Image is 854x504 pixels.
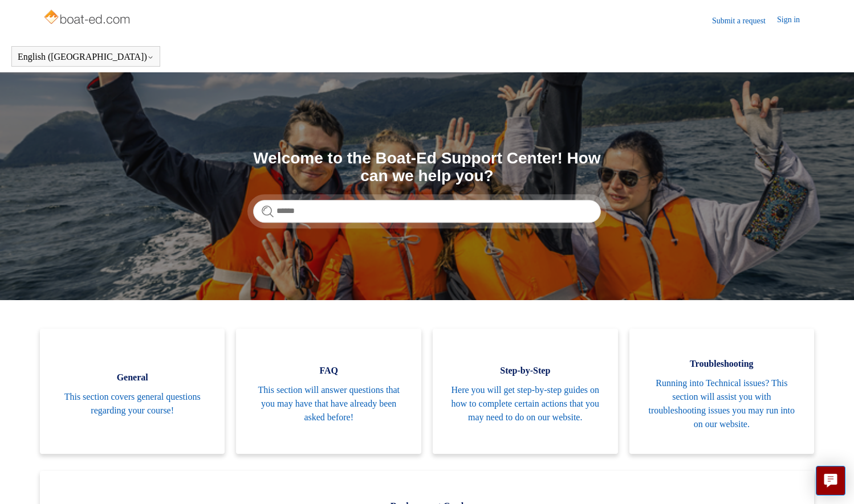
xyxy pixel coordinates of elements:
[253,200,601,223] input: Search
[253,383,404,424] span: This section will answer questions that you may have that have already been asked before!
[777,14,811,27] a: Sign in
[40,329,225,454] a: General This section covers general questions regarding your course!
[646,376,798,431] span: Running into Technical issues? This section will assist you with troubleshooting issues you may r...
[629,329,815,454] a: Troubleshooting Running into Technical issues? This section will assist you with troubleshooting ...
[253,364,404,378] span: FAQ
[450,364,601,378] span: Step-by-Step
[253,150,601,185] h1: Welcome to the Boat-Ed Support Center! How can we help you?
[18,52,154,62] button: English ([GEOGRAPHIC_DATA])
[43,7,133,30] img: Boat-Ed Help Center home page
[57,371,208,384] span: General
[433,329,618,454] a: Step-by-Step Here you will get step-by-step guides on how to complete certain actions that you ma...
[646,357,798,371] span: Troubleshooting
[712,15,777,27] a: Submit a request
[816,466,845,495] button: Live chat
[57,390,208,417] span: This section covers general questions regarding your course!
[450,383,601,424] span: Here you will get step-by-step guides on how to complete certain actions that you may need to do ...
[236,329,421,454] a: FAQ This section will answer questions that you may have that have already been asked before!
